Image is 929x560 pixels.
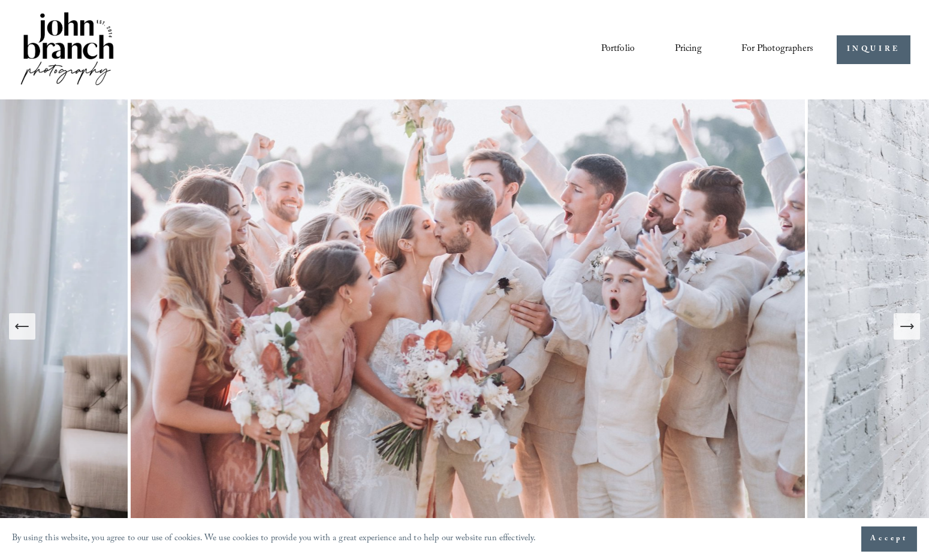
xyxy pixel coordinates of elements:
a: folder dropdown [741,40,813,60]
p: By using this website, you agree to our use of cookies. We use cookies to provide you with a grea... [12,531,536,548]
a: Portfolio [601,40,635,60]
span: For Photographers [741,40,813,59]
img: A wedding party celebrating outdoors, featuring a bride and groom kissing amidst cheering bridesm... [128,99,808,553]
button: Next Slide [894,313,920,340]
span: Accept [870,533,908,545]
a: Pricing [675,40,702,60]
img: John Branch IV Photography [19,10,116,90]
button: Previous Slide [9,313,35,340]
button: Accept [861,526,917,552]
a: INQUIRE [837,35,910,65]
